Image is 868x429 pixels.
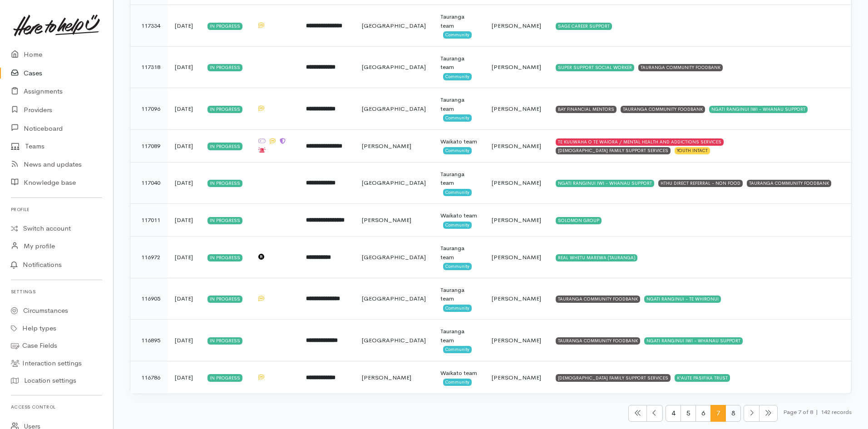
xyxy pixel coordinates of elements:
[207,254,242,261] div: In progress
[362,374,411,381] span: [PERSON_NAME]
[783,405,852,429] small: Page 7 of 8 142 records
[168,5,200,47] td: [DATE]
[207,143,242,150] div: In progress
[440,12,477,30] div: Tauranga team
[130,5,168,47] td: 117334
[681,405,696,422] span: 5
[443,73,472,80] span: Community
[443,263,472,270] span: Community
[556,337,640,345] div: TAURANGA COMMUNITY FOODBANK
[130,46,168,88] td: 117318
[440,211,477,220] div: Waikato team
[492,336,541,344] span: [PERSON_NAME]
[168,278,200,320] td: [DATE]
[207,180,242,187] div: In progress
[443,189,472,196] span: Community
[362,216,411,224] span: [PERSON_NAME]
[362,253,426,261] span: [GEOGRAPHIC_DATA]
[440,327,477,345] div: Tauranga team
[644,337,743,345] div: NGATI RANGINUI IWI - WHANAU SUPPORT
[556,374,671,381] div: [DEMOGRAPHIC_DATA] FAMILY SUPPORT SERVICES
[556,296,640,303] div: TAURANGA COMMUNITY FOODBANK
[440,369,477,378] div: Waikato team
[168,129,200,162] td: [DATE]
[556,217,602,224] div: SOLOMON GROUP
[492,295,541,302] span: [PERSON_NAME]
[556,254,637,261] div: REAL WHETU MAREWA (TAURANGA)
[492,22,541,30] span: [PERSON_NAME]
[130,162,168,204] td: 117040
[675,374,730,381] div: K'AUTE PASIFIKA TRUST
[168,204,200,237] td: [DATE]
[747,180,831,187] div: TAURANGA COMMUNITY FOODBANK
[556,64,634,71] div: SUPER SUPPORT SOCIAL WORKER
[207,64,242,71] div: In progress
[443,147,472,154] span: Community
[440,170,477,187] div: Tauranga team
[207,23,242,30] div: In progress
[710,405,726,422] span: 7
[440,137,477,146] div: Waikato team
[725,405,741,422] span: 8
[362,336,426,344] span: [GEOGRAPHIC_DATA]
[443,305,472,312] span: Community
[362,295,426,302] span: [GEOGRAPHIC_DATA]
[207,337,242,345] div: In progress
[658,180,743,187] div: HTHU DIRECT REFERRAL - NON FOOD
[362,142,411,150] span: [PERSON_NAME]
[440,95,477,113] div: Tauranga team
[709,106,808,113] div: NGATI RANGINUI IWI - WHANAU SUPPORT
[556,180,654,187] div: NGATI RANGINUI IWI - WHANAU SUPPORT
[440,286,477,303] div: Tauranga team
[130,237,168,278] td: 116972
[130,204,168,237] td: 117011
[492,216,541,224] span: [PERSON_NAME]
[362,179,426,187] span: [GEOGRAPHIC_DATA]
[666,405,681,422] span: 4
[130,278,168,320] td: 116905
[492,179,541,187] span: [PERSON_NAME]
[443,346,472,353] span: Community
[695,405,711,422] span: 6
[443,31,472,39] span: Community
[744,405,759,422] li: Next page
[168,88,200,130] td: [DATE]
[362,105,426,113] span: [GEOGRAPHIC_DATA]
[759,405,778,422] li: Last page
[492,142,541,150] span: [PERSON_NAME]
[168,46,200,88] td: [DATE]
[556,138,724,146] div: TE KUUWAHA O TE WAIORA / MENTAL HEALTH AND ADDICTIONS SERVICES
[492,63,541,71] span: [PERSON_NAME]
[647,405,662,422] li: Previous page
[440,54,477,72] div: Tauranga team
[130,129,168,162] td: 117089
[621,106,705,113] div: TAURANGA COMMUNITY FOODBANK
[816,408,818,416] span: |
[362,63,426,71] span: [GEOGRAPHIC_DATA]
[443,114,472,122] span: Community
[11,286,102,298] h6: Settings
[11,203,102,216] h6: Profile
[443,222,472,229] span: Community
[168,320,200,361] td: [DATE]
[556,23,612,30] div: SAGE CAREER SUPPORT
[168,237,200,278] td: [DATE]
[556,106,616,113] div: BAY FINANCIAL MENTORS
[638,64,723,71] div: TAURANGA COMMUNITY FOODBANK
[168,361,200,394] td: [DATE]
[130,320,168,361] td: 116895
[675,147,710,154] div: YOUTH INTACT
[556,147,671,154] div: [DEMOGRAPHIC_DATA] FAMILY SUPPORT SERVICES
[492,105,541,113] span: [PERSON_NAME]
[628,405,647,422] li: First page
[11,401,102,413] h6: Access control
[207,374,242,381] div: In progress
[362,22,426,30] span: [GEOGRAPHIC_DATA]
[492,374,541,381] span: [PERSON_NAME]
[207,106,242,113] div: In progress
[443,379,472,386] span: Community
[207,217,242,224] div: In progress
[130,361,168,394] td: 116786
[644,296,721,303] div: NGATI RANGINUI - TE WHIRONUI
[207,296,242,303] div: In progress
